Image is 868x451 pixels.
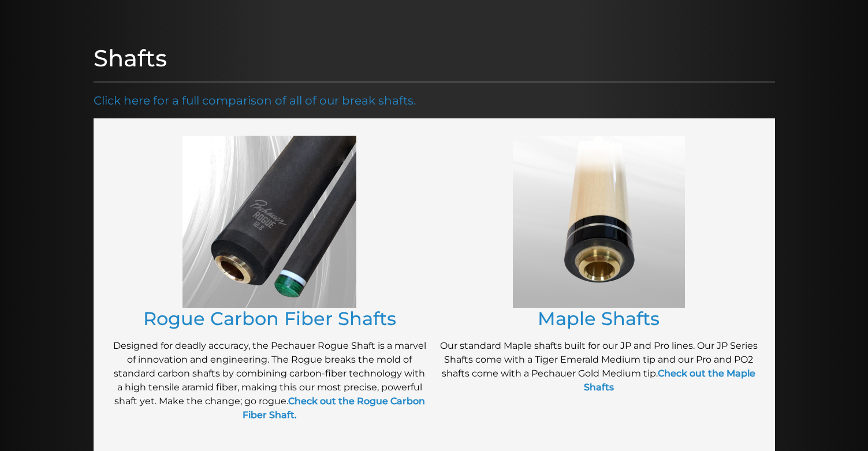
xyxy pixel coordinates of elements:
[584,368,756,393] a: Check out the Maple Shafts
[94,44,775,72] h1: Shafts
[143,307,396,330] a: Rogue Carbon Fiber Shafts
[111,339,429,422] p: Designed for deadly accuracy, the Pechauer Rogue Shaft is a marvel of innovation and engineering....
[440,339,758,394] p: Our standard Maple shafts built for our JP and Pro lines. Our JP Series Shafts come with a Tiger ...
[538,307,660,330] a: Maple Shafts
[94,94,416,107] a: Click here for a full comparison of all of our break shafts.
[243,396,425,420] a: Check out the Rogue Carbon Fiber Shaft.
